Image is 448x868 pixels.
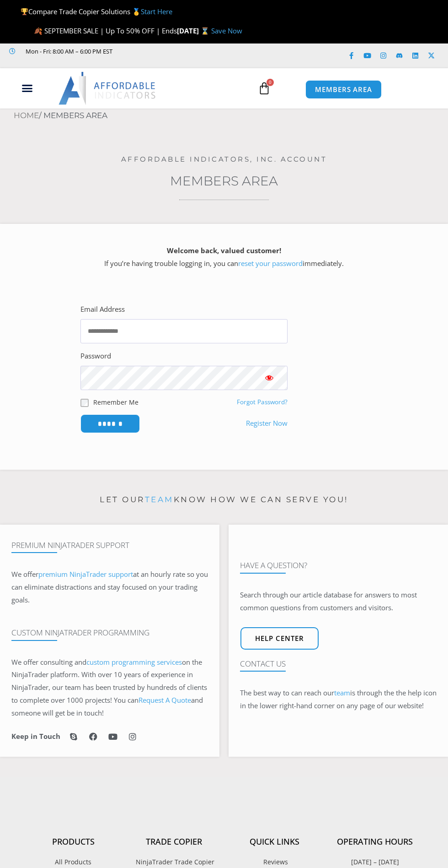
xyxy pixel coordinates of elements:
[238,259,303,268] a: reset your password
[23,856,123,868] a: All Products
[325,856,425,868] p: [DATE] – [DATE]
[9,57,146,66] iframe: Customer reviews powered by Trustpilot
[80,303,125,316] label: Email Address
[246,417,288,430] a: Register Now
[133,856,214,868] span: NinjaTrader Trade Copier
[23,46,112,57] span: Mon - Fri: 8:00 AM – 6:00 PM EST
[224,837,325,847] h4: Quick Links
[11,570,38,579] span: We offer
[21,7,172,16] span: Compare Trade Copier Solutions 🥇
[145,495,174,504] a: team
[5,80,49,97] div: Menu Toggle
[305,80,382,99] a: MEMBERS AREA
[55,856,91,868] span: All Products
[240,561,437,570] h4: Have A Question?
[123,837,224,847] h4: Trade Copier
[224,856,325,868] a: Reviews
[267,79,274,86] span: 0
[167,246,281,255] strong: Welcome back, valued customer!
[80,350,111,363] label: Password
[86,657,182,667] a: custom programming services
[11,732,60,741] h6: Keep in Touch
[38,570,133,579] a: premium NinjaTrader support
[141,7,172,16] a: Start Here
[251,366,288,390] button: Show password
[93,397,139,407] label: Remember Me
[123,856,224,868] a: NinjaTrader Trade Copier
[240,687,437,712] p: The best way to can reach our is through the the help icon in the lower right-hand corner on any ...
[261,856,288,868] span: Reviews
[240,589,437,614] p: Search through our article database for answers to most common questions from customers and visit...
[255,635,304,642] span: Help center
[240,627,319,650] a: Help center
[177,26,211,35] strong: [DATE] ⌛
[11,657,207,717] span: on the NinjaTrader platform. With over 10 years of experience in NinjaTrader, our team has been t...
[11,541,208,550] h4: Premium NinjaTrader Support
[11,570,208,604] span: at an hourly rate so you can eliminate distractions and stay focused on your trading goals.
[11,657,182,667] span: We offer consulting and
[139,695,191,705] a: Request A Quote
[16,244,432,270] p: If you’re having trouble logging in, you can immediately.
[237,398,288,406] a: Forgot Password?
[11,628,208,637] h4: Custom NinjaTrader Programming
[23,837,123,847] h4: Products
[325,837,425,847] h4: Operating Hours
[240,659,437,668] h4: Contact Us
[34,26,177,35] span: 🍂 SEPTEMBER SALE | Up To 50% OFF | Ends
[334,688,350,697] a: team
[14,111,39,120] a: Home
[21,8,28,15] img: 🏆
[315,86,372,93] span: MEMBERS AREA
[170,173,278,189] a: Members Area
[121,155,327,163] a: Affordable Indicators, Inc. Account
[211,26,242,35] a: Save Now
[244,75,284,102] a: 0
[14,108,448,123] nav: Breadcrumb
[59,72,157,105] img: LogoAI | Affordable Indicators – NinjaTrader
